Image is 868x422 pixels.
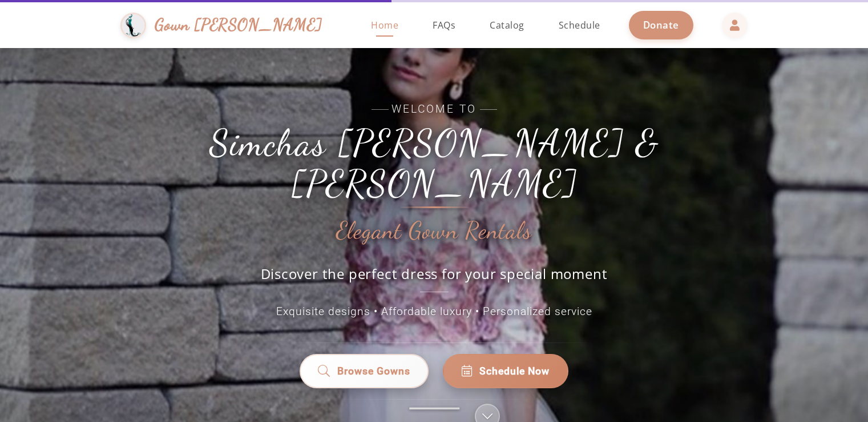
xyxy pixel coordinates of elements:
[643,18,679,31] span: Donate
[177,123,691,204] h1: Simchas [PERSON_NAME] & [PERSON_NAME]
[177,101,691,118] span: Welcome to
[478,2,536,48] a: Catalog
[155,13,322,37] span: Gown [PERSON_NAME]
[479,364,550,379] span: Schedule Now
[360,2,410,48] a: Home
[421,2,467,48] a: FAQs
[337,364,411,379] span: Browse Gowns
[336,218,532,244] h2: Elegant Gown Rentals
[371,19,398,31] span: Home
[547,2,612,48] a: Schedule
[490,19,524,31] span: Catalog
[629,11,693,39] a: Donate
[177,304,691,320] p: Exquisite designs • Affordable luxury • Personalized service
[559,19,600,31] span: Schedule
[120,13,146,38] img: Gown Gmach Logo
[433,19,455,31] span: FAQs
[249,264,620,292] p: Discover the perfect dress for your special moment
[120,10,333,41] a: Gown [PERSON_NAME]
